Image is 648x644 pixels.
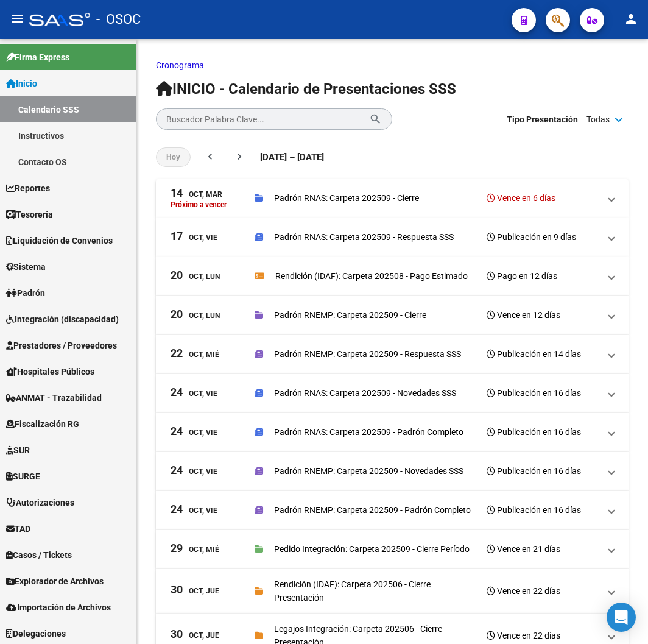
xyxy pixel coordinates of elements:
[607,603,636,632] div: Open Intercom Messenger
[6,51,69,64] span: Firma Express
[487,267,557,285] h3: Pago en 12 días
[171,188,183,199] span: 14
[6,470,40,483] span: SURGE
[204,150,216,163] mat-icon: chevron_left
[274,386,456,400] p: Padrón RNAS: Carpeta 202509 - Novedades SSS
[487,627,560,644] h3: Vence en 22 días
[233,150,245,163] mat-icon: chevron_right
[274,308,426,322] p: Padrón RNEMP: Carpeta 202509 - Cierre
[274,347,461,361] p: Padrón RNEMP: Carpeta 202509 - Respuesta SSS
[171,387,183,398] span: 24
[6,522,30,536] span: TAD
[6,575,104,588] span: Explorador de Archivos
[507,113,578,126] span: Tipo Presentación
[156,374,629,413] mat-expansion-panel-header: 24Oct, ViePadrón RNAS: Carpeta 202509 - Novedades SSSPublicación en 16 días
[171,309,183,320] span: 20
[156,413,629,452] mat-expansion-panel-header: 24Oct, ViePadrón RNAS: Carpeta 202509 - Padrón CompletoPublicación en 16 días
[156,179,629,218] mat-expansion-panel-header: 14Oct, MarPróximo a vencerPadrón RNAS: Carpeta 202509 - CierreVence en 6 días
[6,601,111,614] span: Importación de Archivos
[586,113,610,126] span: Todas
[274,230,454,244] p: Padrón RNAS: Carpeta 202509 - Respuesta SSS
[171,426,217,439] div: Oct, Vie
[171,309,220,322] div: Oct, Lun
[6,234,113,247] span: Liquidación de Convenios
[487,345,581,363] h3: Publicación en 14 días
[156,80,456,97] span: INICIO - Calendario de Presentaciones SSS
[6,77,37,90] span: Inicio
[171,629,183,640] span: 30
[156,530,629,569] mat-expansion-panel-header: 29Oct, MiéPedido Integración: Carpeta 202509 - Cierre PeríodoVence en 21 días
[274,425,463,439] p: Padrón RNAS: Carpeta 202509 - Padrón Completo
[6,313,119,326] span: Integración (discapacidad)
[6,444,30,457] span: SUR
[171,543,183,554] span: 29
[6,496,74,509] span: Autorizaciones
[624,12,638,26] mat-icon: person
[156,569,629,614] mat-expansion-panel-header: 30Oct, JueRendición (IDAF): Carpeta 202506 - Cierre PresentaciónVence en 22 días
[171,465,217,478] div: Oct, Vie
[156,60,204,70] a: Cronograma
[171,426,183,437] span: 24
[487,228,576,246] h3: Publicación en 9 días
[156,335,629,374] mat-expansion-panel-header: 22Oct, MiéPadrón RNEMP: Carpeta 202509 - Respuesta SSSPublicación en 14 días
[487,306,560,324] h3: Vence en 12 días
[6,627,66,640] span: Delegaciones
[171,270,183,281] span: 20
[171,584,219,597] div: Oct, Jue
[171,387,217,400] div: Oct, Vie
[487,462,581,479] h3: Publicación en 16 días
[487,501,581,518] h3: Publicación en 16 días
[274,191,419,205] p: Padrón RNAS: Carpeta 202509 - Cierre
[6,286,45,300] span: Padrón
[171,629,219,642] div: Oct, Jue
[96,6,141,33] span: - OSOC
[156,218,629,257] mat-expansion-panel-header: 17Oct, ViePadrón RNAS: Carpeta 202509 - Respuesta SSSPublicación en 9 días
[487,384,581,402] h3: Publicación en 16 días
[171,504,183,515] span: 24
[487,423,581,441] h3: Publicación en 16 días
[487,189,555,207] h3: Vence en 6 días
[171,543,219,556] div: Oct, Mié
[274,578,479,604] p: Rendición (IDAF): Carpeta 202506 - Cierre Presentación
[156,452,629,491] mat-expansion-panel-header: 24Oct, ViePadrón RNEMP: Carpeta 202509 - Novedades SSSPublicación en 16 días
[274,464,463,478] p: Padrón RNEMP: Carpeta 202509 - Novedades SSS
[6,339,117,352] span: Prestadores / Proveedores
[171,465,183,476] span: 24
[487,582,560,600] h3: Vence en 22 días
[6,391,102,405] span: ANMAT - Trazabilidad
[171,231,217,244] div: Oct, Vie
[156,257,629,296] mat-expansion-panel-header: 20Oct, LunRendición (IDAF): Carpeta 202508 - Pago EstimadoPago en 12 días
[156,491,629,530] mat-expansion-panel-header: 24Oct, ViePadrón RNEMP: Carpeta 202509 - Padrón CompletoPublicación en 16 días
[6,365,94,378] span: Hospitales Públicos
[171,270,220,283] div: Oct, Lun
[275,269,468,283] p: Rendición (IDAF): Carpeta 202508 - Pago Estimado
[260,150,324,164] span: [DATE] – [DATE]
[171,584,183,595] span: 30
[6,548,72,562] span: Casos / Tickets
[156,296,629,335] mat-expansion-panel-header: 20Oct, LunPadrón RNEMP: Carpeta 202509 - CierreVence en 12 días
[6,417,79,431] span: Fiscalización RG
[6,208,53,221] span: Tesorería
[156,147,191,167] button: Hoy
[487,540,560,557] h3: Vence en 21 días
[171,231,183,242] span: 17
[274,503,471,517] p: Padrón RNEMP: Carpeta 202509 - Padrón Completo
[171,200,227,209] p: Próximo a vencer
[171,348,219,361] div: Oct, Mié
[6,182,50,195] span: Reportes
[171,348,183,359] span: 22
[171,504,217,517] div: Oct, Vie
[10,12,24,26] mat-icon: menu
[171,188,222,200] div: Oct, Mar
[6,260,46,274] span: Sistema
[369,111,382,126] mat-icon: search
[274,542,470,556] p: Pedido Integración: Carpeta 202509 - Cierre Período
